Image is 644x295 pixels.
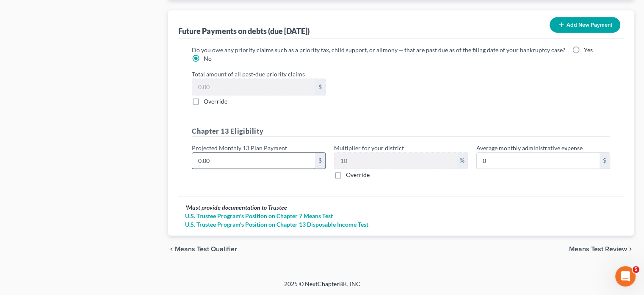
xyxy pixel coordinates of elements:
[185,203,617,212] div: Must provide documentation to Trustee
[615,266,636,287] iframe: Intercom live chat
[178,26,310,36] div: Future Payments on debts (due [DATE])
[185,220,617,229] a: U.S. Trustee Program's Position on Chapter 13 Disposable Income Test
[600,153,610,169] div: $
[584,46,593,53] span: Yes
[569,246,627,253] span: Means Test Review
[334,153,457,169] input: 0.00
[204,55,212,62] span: No
[457,153,467,169] div: %
[192,143,287,152] label: Projected Monthly 13 Plan Payment
[334,143,404,152] label: Multiplier for your district
[81,280,564,295] div: 2025 © NextChapterBK, INC
[346,171,370,178] span: Override
[192,45,565,54] label: Do you owe any priority claims such as a priority tax, child support, or alimony ─ that are past ...
[192,79,315,95] input: 0.00
[477,153,600,169] input: 0.00
[550,17,620,33] button: Add New Payment
[204,98,227,105] span: Override
[569,246,634,253] button: Means Test Review chevron_right
[476,143,583,152] label: Average monthly administrative expense
[315,79,325,95] div: $
[185,212,617,220] a: U.S. Trustee Program's Position on Chapter 7 Means Test
[315,153,325,169] div: $
[192,153,315,169] input: 0.00
[192,126,610,137] h5: Chapter 13 Eligibility
[168,246,175,253] i: chevron_left
[188,70,614,79] label: Total amount of all past-due priority claims
[168,246,237,253] button: chevron_left Means Test Qualifier
[633,266,639,273] span: 5
[627,246,634,253] i: chevron_right
[175,246,237,253] span: Means Test Qualifier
